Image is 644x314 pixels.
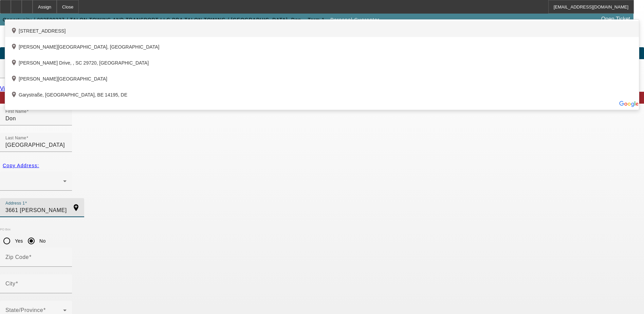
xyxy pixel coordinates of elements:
label: Yes [14,238,23,244]
mat-label: Last Name [5,136,26,140]
mat-icon: add_location [11,43,19,51]
button: Personal Guarantor [329,14,381,26]
a: Open Ticket [599,13,633,25]
mat-label: Address 1 [5,201,25,206]
span: Opportunity / 092500337 / TALON TOWING AND TRANSPORT LLC DBA TALON TOWING / [GEOGRAPHIC_DATA], Don [3,17,301,22]
span: Term 1 [308,17,325,22]
mat-icon: add_location [11,91,19,99]
div: [STREET_ADDRESS] [5,21,639,37]
label: No [38,238,45,244]
span: Personal Guarantor [330,17,380,22]
span: Copy Address: [3,163,39,168]
mat-label: Zip Code [5,254,29,260]
div: Garystraße, [GEOGRAPHIC_DATA], BE 14195, DE [5,85,639,101]
mat-icon: add_location [68,204,84,212]
div: [PERSON_NAME] Drive, , SC 29720, [GEOGRAPHIC_DATA] [5,53,639,69]
mat-icon: add_location [11,27,19,35]
img: Powered by Google [619,101,639,107]
mat-label: State/Province [5,307,43,313]
div: [PERSON_NAME][GEOGRAPHIC_DATA] [5,69,639,85]
mat-icon: add_location [11,75,19,83]
div: [PERSON_NAME][GEOGRAPHIC_DATA], [GEOGRAPHIC_DATA] [5,37,639,53]
button: Term 1 [306,14,327,26]
mat-icon: add_location [11,59,19,67]
mat-label: City [5,281,16,286]
mat-label: First Name [5,109,26,114]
